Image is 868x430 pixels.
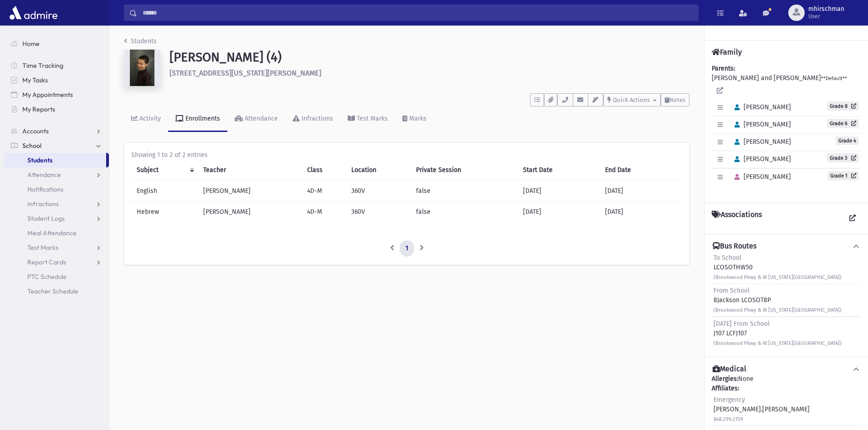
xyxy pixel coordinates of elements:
span: Accounts [22,127,49,135]
a: Students [124,37,157,45]
span: Time Tracking [22,61,63,70]
button: Bus Routes [712,242,861,251]
b: Allergies: [712,375,738,383]
div: Marks [407,115,426,122]
a: My Appointments [4,87,109,102]
div: [PERSON_NAME].[PERSON_NAME] [714,395,810,424]
a: Students [4,153,106,167]
span: School [22,142,41,150]
span: [DATE] From School [714,320,770,328]
td: [PERSON_NAME] [198,181,302,202]
a: View all Associations [844,210,861,227]
small: (Brookwood Pkwy & W [US_STATE][GEOGRAPHIC_DATA]) [714,307,842,313]
nav: breadcrumb [124,36,157,50]
small: (Brookwood Pkwy & W [US_STATE][GEOGRAPHIC_DATA]) [714,340,842,346]
div: Showing 1 to 2 of 2 entries [131,150,682,160]
td: [DATE] [600,181,682,202]
a: Test Marks [4,240,109,255]
small: (Brookwood Pkwy & W [US_STATE][GEOGRAPHIC_DATA]) [714,274,842,280]
span: User [808,13,844,20]
a: PTC Schedule [4,269,109,284]
th: End Date [600,160,682,181]
a: Teacher Schedule [4,284,109,298]
button: Notes [661,93,689,106]
b: Affiliates: [712,384,739,392]
h4: Associations [712,210,762,227]
span: Students [27,156,52,164]
a: My Reports [4,102,109,116]
b: Parents: [712,65,735,72]
a: Infractions [4,197,109,211]
span: Home [22,40,40,48]
td: [PERSON_NAME] [198,202,302,223]
span: Test Marks [27,243,58,252]
input: Search [137,5,698,21]
a: Attendance [4,167,109,182]
span: To School [714,254,741,262]
a: Grade 3 [827,153,859,162]
a: Meal Attendance [4,226,109,240]
a: Infractions [285,106,340,132]
span: mhirschman [808,5,844,13]
a: Grade 1 [827,171,859,180]
h1: [PERSON_NAME] (4) [169,50,689,65]
a: My Tasks [4,73,109,87]
div: Activity [138,115,161,122]
a: Report Cards [4,255,109,269]
a: Student Logs [4,211,109,226]
div: Test Marks [355,115,388,122]
button: Quick Actions [603,93,661,106]
div: 8Jackson LCOSOT8P [714,286,842,314]
td: [DATE] [518,202,600,223]
td: 360V [346,202,411,223]
td: false [411,181,517,202]
td: English [131,181,198,202]
a: Attendance [227,106,285,132]
h4: Medical [713,364,746,374]
img: AdmirePro [7,4,60,22]
h4: Family [712,48,742,56]
a: Home [4,36,109,51]
a: School [4,138,109,153]
th: Location [346,160,411,181]
span: [PERSON_NAME] [730,138,791,146]
td: 360V [346,181,411,202]
td: 4D-M [302,181,346,202]
a: Test Marks [340,106,395,132]
span: Emergency [714,396,745,404]
button: Medical [712,364,861,374]
th: Teacher [198,160,302,181]
span: My Reports [22,105,55,113]
span: [PERSON_NAME] [730,103,791,111]
div: Attendance [243,115,278,122]
h6: [STREET_ADDRESS][US_STATE][PERSON_NAME] [169,69,689,77]
div: J107 LCFJ107 [714,319,842,348]
a: Notifications [4,182,109,197]
span: [PERSON_NAME] [730,155,791,163]
span: Attendance [27,171,61,179]
span: Infractions [27,200,59,208]
div: LCOSOTHW50 [714,253,842,282]
span: Notifications [27,185,63,193]
span: From School [714,287,750,294]
span: My Tasks [22,76,48,84]
span: [PERSON_NAME] [730,121,791,128]
a: Enrollments [168,106,227,132]
span: Student Logs [27,214,65,223]
a: Grade 8 [827,101,859,111]
div: Infractions [300,115,333,122]
th: Private Session [411,160,517,181]
span: Report Cards [27,258,66,266]
span: My Appointments [22,91,73,99]
div: Enrollments [184,115,220,122]
div: [PERSON_NAME] and [PERSON_NAME] [712,64,861,195]
span: Notes [669,96,685,103]
span: [PERSON_NAME] [730,173,791,181]
span: Grade 4 [836,137,859,145]
h4: Bus Routes [713,242,756,251]
span: Meal Attendance [27,229,77,237]
td: [DATE] [518,181,600,202]
td: false [411,202,517,223]
a: Accounts [4,124,109,138]
a: Grade 6 [827,119,859,128]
